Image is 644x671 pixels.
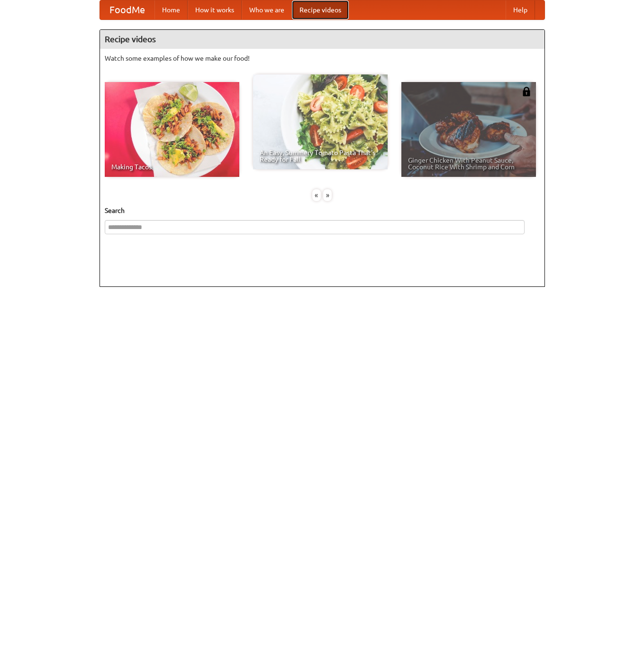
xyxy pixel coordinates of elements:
span: Making Tacos [111,164,233,170]
div: » [323,189,332,201]
a: Home [154,0,188,19]
a: An Easy, Summery Tomato Pasta That's Ready for Fall [253,74,388,169]
p: Watch some examples of how we make our food! [105,54,540,63]
span: An Easy, Summery Tomato Pasta That's Ready for Fall [260,149,381,163]
a: Who we are [242,0,292,19]
a: Help [506,0,535,19]
img: 483408.png [522,87,531,96]
a: How it works [188,0,242,19]
a: Making Tacos [105,82,239,177]
div: « [312,189,321,201]
h5: Search [105,206,540,215]
a: Recipe videos [292,0,349,19]
h4: Recipe videos [100,30,544,49]
a: FoodMe [100,0,154,19]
